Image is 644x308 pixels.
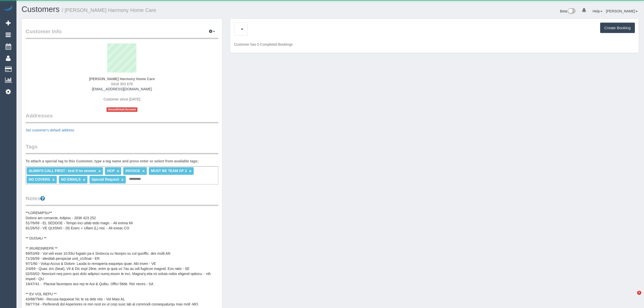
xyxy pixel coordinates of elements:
legend: Customer Info [26,28,218,39]
span: Customer since [DATE] [103,97,140,101]
img: Automaid Logo [3,5,13,12]
label: To attach a special tag to this Customer, type a tag name and press enter or select from availabl... [26,159,199,164]
legend: Notes [26,195,218,206]
a: Beta [560,9,576,13]
a: Help [593,9,602,13]
legend: Tags [26,143,218,154]
a: × [98,169,101,173]
span: MUST BE TEAM OF 2 [151,169,187,173]
span: Unconfirmed Account [106,107,137,112]
p: Customer has 0 Completed Bookings [234,42,635,47]
a: [EMAIL_ADDRESS][DOMAIN_NAME] [92,87,152,91]
a: × [52,178,55,182]
a: Customers [22,5,60,14]
a: [PERSON_NAME] [606,9,638,13]
span: ALWAYS CALL FIRST - text if no answer [29,169,96,173]
a: × [83,178,85,182]
span: NO EMAILS [61,177,81,181]
a: × [117,169,119,173]
a: × [189,169,191,173]
a: × [142,169,145,173]
strong: [PERSON_NAME] Harmony Home Care [89,77,155,81]
small: / [PERSON_NAME] Harmony Home Care [62,7,156,13]
span: HCP [107,169,114,173]
span: Special Request [92,177,119,181]
button: Create Booking [600,23,635,33]
a: × [121,178,123,182]
span: INVOICE [126,169,140,173]
a: Set customer's default address [26,128,74,132]
span: 0418 303 676 [111,82,133,86]
img: New interface [567,8,576,15]
iframe: Intercom live chat [627,291,639,303]
span: NO COVERS [29,177,50,181]
span: 5 [637,291,641,295]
